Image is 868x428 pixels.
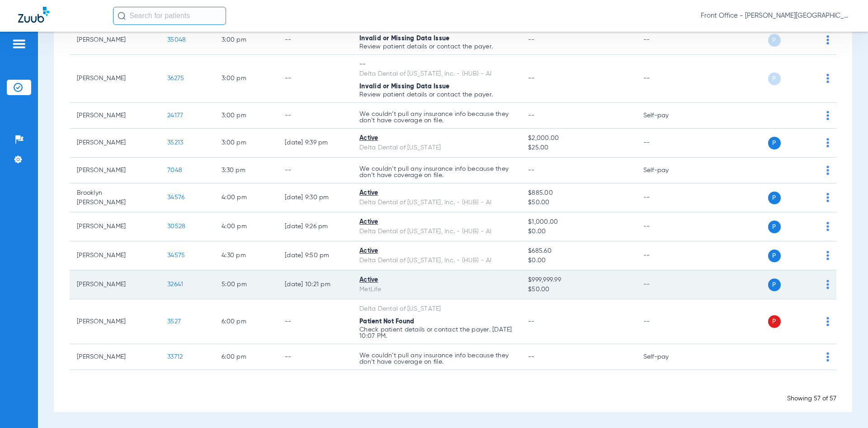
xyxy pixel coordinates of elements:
[18,7,49,23] img: Zuub Logo
[70,344,160,370] td: [PERSON_NAME]
[528,75,535,82] span: --
[636,183,697,212] td: --
[214,270,278,299] td: 5:00 PM
[359,134,514,143] div: Active
[70,299,160,344] td: [PERSON_NAME]
[636,55,697,103] td: --
[70,183,160,212] td: Brooklyn [PERSON_NAME]
[359,275,514,285] div: Active
[768,72,781,85] span: P
[359,318,414,325] span: Patient Not Found
[768,221,781,233] span: P
[826,74,829,83] img: group-dot-blue.svg
[359,256,514,265] div: Delta Dental of [US_STATE], Inc. - (HUB) - AI
[768,315,781,328] span: P
[70,26,160,55] td: [PERSON_NAME]
[214,55,278,103] td: 3:00 PM
[528,167,535,173] span: --
[12,38,26,49] img: hamburger-icon
[359,69,514,79] div: Delta Dental of [US_STATE], Inc. - (HUB) - AI
[359,246,514,256] div: Active
[636,299,697,344] td: --
[359,166,514,178] p: We couldn’t pull any insurance info because they don’t have coverage on file.
[214,299,278,344] td: 6:00 PM
[278,158,352,183] td: --
[826,251,829,260] img: group-dot-blue.svg
[528,256,628,265] span: $0.00
[167,167,182,173] span: 7048
[278,26,352,55] td: --
[359,35,449,42] span: Invalid or Missing Data Issue
[70,241,160,270] td: [PERSON_NAME]
[70,129,160,158] td: [PERSON_NAME]
[528,134,628,143] span: $2,000.00
[167,194,184,201] span: 34576
[359,83,449,90] span: Invalid or Missing Data Issue
[768,250,781,262] span: P
[528,246,628,256] span: $685.60
[823,385,868,428] iframe: Chat Widget
[528,318,535,325] span: --
[636,241,697,270] td: --
[826,166,829,175] img: group-dot-blue.svg
[214,241,278,270] td: 4:30 PM
[359,198,514,207] div: Delta Dental of [US_STATE], Inc. - (HUB) - AI
[528,37,535,43] span: --
[278,241,352,270] td: [DATE] 9:50 PM
[826,317,829,326] img: group-dot-blue.svg
[636,344,697,370] td: Self-pay
[636,270,697,299] td: --
[826,35,829,44] img: group-dot-blue.svg
[359,143,514,153] div: Delta Dental of [US_STATE]
[359,217,514,227] div: Active
[278,212,352,241] td: [DATE] 9:26 PM
[167,281,183,288] span: 32641
[70,158,160,183] td: [PERSON_NAME]
[636,212,697,241] td: --
[359,43,514,50] p: Review patient details or contact the payer.
[359,352,514,365] p: We couldn’t pull any insurance info because they don’t have coverage on file.
[528,188,628,198] span: $885.00
[826,138,829,147] img: group-dot-blue.svg
[359,188,514,198] div: Active
[826,222,829,231] img: group-dot-blue.svg
[167,223,185,230] span: 30528
[359,285,514,294] div: MetLife
[214,103,278,129] td: 3:00 PM
[167,252,185,259] span: 34575
[278,183,352,212] td: [DATE] 9:30 PM
[70,55,160,103] td: [PERSON_NAME]
[167,318,181,325] span: 3527
[214,158,278,183] td: 3:30 PM
[636,129,697,158] td: --
[528,285,628,294] span: $50.00
[768,137,781,149] span: P
[359,91,514,98] p: Review patient details or contact the payer.
[528,217,628,227] span: $1,000.00
[768,279,781,291] span: P
[278,103,352,129] td: --
[167,354,183,360] span: 33712
[826,352,829,361] img: group-dot-blue.svg
[636,26,697,55] td: --
[528,227,628,236] span: $0.00
[167,112,183,119] span: 24177
[636,103,697,129] td: Self-pay
[787,395,836,402] span: Showing 57 of 57
[826,111,829,120] img: group-dot-blue.svg
[70,212,160,241] td: [PERSON_NAME]
[214,212,278,241] td: 4:00 PM
[528,354,535,360] span: --
[528,275,628,285] span: $999,999.99
[528,143,628,153] span: $25.00
[214,344,278,370] td: 6:00 PM
[278,129,352,158] td: [DATE] 9:39 PM
[768,34,781,47] span: P
[70,103,160,129] td: [PERSON_NAME]
[359,304,514,314] div: Delta Dental of [US_STATE]
[70,270,160,299] td: [PERSON_NAME]
[359,327,514,339] p: Check patient details or contact the payer. [DATE] 10:07 PM.
[359,227,514,236] div: Delta Dental of [US_STATE], Inc. - (HUB) - AI
[528,112,535,119] span: --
